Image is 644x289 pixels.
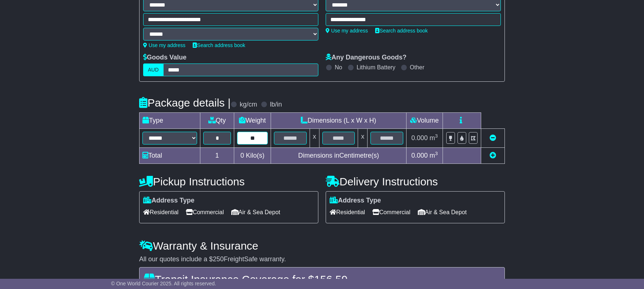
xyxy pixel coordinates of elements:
[143,207,178,218] span: Residential
[310,129,319,148] td: x
[326,28,368,34] a: Use my address
[143,63,164,76] label: AUD
[326,54,407,62] label: Any Dangerous Goods?
[418,207,467,218] span: Air & Sea Depot
[358,129,368,148] td: x
[240,152,244,159] span: 0
[143,54,186,62] label: Goods Value
[330,197,381,205] label: Address Type
[139,240,505,252] h4: Warranty & Insurance
[410,64,424,71] label: Other
[193,42,245,48] a: Search address book
[435,133,438,139] sup: 3
[200,113,234,129] td: Qty
[240,101,257,109] label: kg/cm
[372,207,410,218] span: Commercial
[234,148,271,164] td: Kilo(s)
[143,42,185,48] a: Use my address
[435,151,438,156] sup: 3
[231,207,280,218] span: Air & Sea Depot
[326,176,505,188] h4: Delivery Instructions
[213,255,224,263] span: 250
[111,281,216,286] span: © One World Courier 2025. All rights reserved.
[140,113,200,129] td: Type
[234,113,271,129] td: Weight
[406,113,443,129] td: Volume
[186,207,224,218] span: Commercial
[357,64,396,71] label: Lithium Battery
[143,197,195,205] label: Address Type
[139,176,318,188] h4: Pickup Instructions
[330,207,365,218] span: Residential
[270,101,282,109] label: lb/in
[140,148,200,164] td: Total
[200,148,234,164] td: 1
[375,28,428,34] a: Search address book
[314,273,347,285] span: 156.59
[429,152,438,159] span: m
[490,134,496,142] a: Remove this item
[144,273,500,285] h4: Transit Insurance Coverage for $
[411,134,428,142] span: 0.000
[335,64,342,71] label: No
[271,113,406,129] td: Dimensions (L x W x H)
[139,97,231,109] h4: Package details |
[139,255,505,263] div: All our quotes include a $ FreightSafe warranty.
[411,152,428,159] span: 0.000
[429,134,438,142] span: m
[490,152,496,159] a: Add new item
[271,148,406,164] td: Dimensions in Centimetre(s)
